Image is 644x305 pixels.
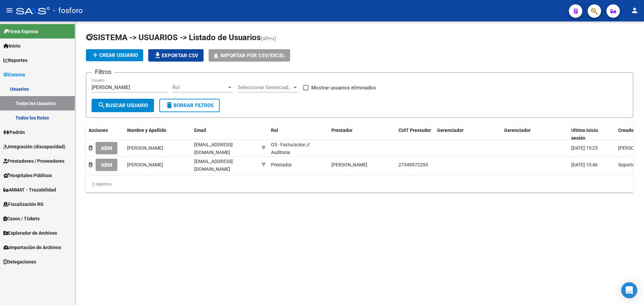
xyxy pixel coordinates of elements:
[3,28,38,35] span: Firma Express
[571,145,598,151] span: [DATE] 15:25
[192,123,259,145] datatable-header-cell: Email
[3,71,25,78] span: Sistema
[101,162,112,168] span: ABM
[98,102,148,108] span: Buscar Usuario
[194,128,206,133] span: Email
[396,123,434,145] datatable-header-cell: CUIT Prestador
[238,84,292,90] span: Seleccionar Gerenciador
[271,128,278,133] span: Rol
[504,128,531,133] span: Gerenciador
[631,6,639,14] mat-icon: person
[127,145,163,151] span: [PERSON_NAME]
[271,141,326,156] div: OS - Facturacion // Auditoria
[329,123,396,145] datatable-header-cell: Prestador
[220,53,285,59] span: Importar por CSV/Excel
[3,186,56,194] span: ANMAT - Trazabilidad
[398,128,431,133] span: CUIT Prestador
[331,128,353,133] span: Prestador
[3,143,65,150] span: Integración (discapacidad)
[96,142,117,154] button: ABM
[96,159,117,171] button: ABM
[3,129,25,136] span: Padrón
[165,102,214,108] span: Borrar Filtros
[331,162,367,167] span: [PERSON_NAME]
[92,99,154,112] button: Buscar Usuario
[154,53,198,59] span: Exportar CSV
[53,3,83,18] span: - fosforo
[127,128,166,133] span: Nombre y Apellido
[194,142,233,155] span: [EMAIL_ADDRESS][DOMAIN_NAME]
[3,57,28,64] span: Reportes
[3,244,61,251] span: Importación de Archivos
[92,67,115,77] h3: Filtros
[91,51,99,59] mat-icon: add
[86,176,633,193] div: 2 registros
[3,42,20,50] span: Inicio
[311,84,376,92] span: Mostrar usuarios eliminados
[621,282,637,298] div: Open Intercom Messenger
[271,161,292,169] div: Prestador
[569,123,615,145] datatable-header-cell: Ultimo inicio sesión
[86,33,261,42] span: SISTEMA -> USUARIOS -> Listado de Usuarios
[434,123,501,145] datatable-header-cell: Gerenciador
[86,123,124,145] datatable-header-cell: Acciones
[3,229,57,237] span: Explorador de Archivos
[101,145,112,151] span: ABM
[98,101,106,109] mat-icon: search
[159,99,220,112] button: Borrar Filtros
[571,128,598,141] span: Ultimo inicio sesión
[3,215,40,222] span: Casos / Tickets
[437,128,464,133] span: Gerenciador
[172,84,227,90] span: Rol
[194,159,233,172] span: [EMAIL_ADDRESS][DOMAIN_NAME]
[618,128,642,133] span: Creado por
[124,123,192,145] datatable-header-cell: Nombre y Apellido
[127,162,163,167] span: [PERSON_NAME]
[165,101,173,109] mat-icon: delete
[154,51,162,59] mat-icon: file_download
[148,49,204,62] button: Exportar CSV
[3,157,64,165] span: Prestadores / Proveedores
[268,123,329,145] datatable-header-cell: Rol
[3,172,52,179] span: Hospitales Públicos
[89,128,108,133] span: Acciones
[3,258,36,265] span: Delegaciones
[261,35,276,42] span: (alt+u)
[501,123,569,145] datatable-header-cell: Gerenciador
[86,49,143,61] button: Crear Usuario
[209,49,290,62] button: Importar por CSV/Excel
[571,162,598,167] span: [DATE] 10:46
[91,52,138,58] span: Crear Usuario
[398,162,428,167] span: 27349972293
[5,6,13,14] mat-icon: menu
[3,201,44,208] span: Fiscalización RG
